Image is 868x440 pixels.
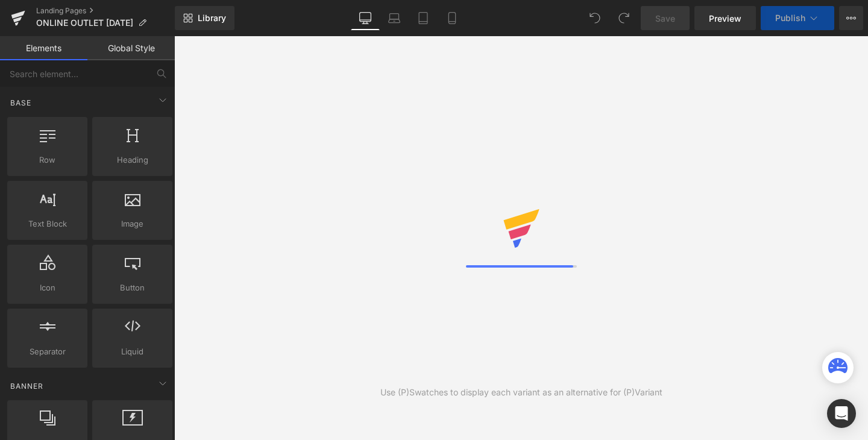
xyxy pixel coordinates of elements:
[11,154,84,166] span: Row
[827,399,856,428] div: Open Intercom Messenger
[380,386,662,399] div: Use (P)Swatches to display each variant as an alternative for (P)Variant
[96,154,169,166] span: Heading
[583,6,607,30] button: Undo
[198,13,226,24] span: Library
[612,6,636,30] button: Redo
[96,281,169,294] span: Button
[36,6,175,16] a: Landing Pages
[175,6,234,30] a: New Library
[87,36,175,60] a: Global Style
[9,380,45,392] span: Banner
[409,6,438,30] a: Tablet
[36,18,133,28] span: ONLINE OUTLET [DATE]
[351,6,380,30] a: Desktop
[761,6,834,30] button: Publish
[11,281,84,294] span: Icon
[96,218,169,230] span: Image
[709,12,741,25] span: Preview
[655,12,675,25] span: Save
[775,13,805,23] span: Publish
[96,345,169,358] span: Liquid
[11,345,84,358] span: Separator
[839,6,863,30] button: More
[11,218,84,230] span: Text Block
[694,6,756,30] a: Preview
[438,6,467,30] a: Mobile
[9,97,33,108] span: Base
[380,6,409,30] a: Laptop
